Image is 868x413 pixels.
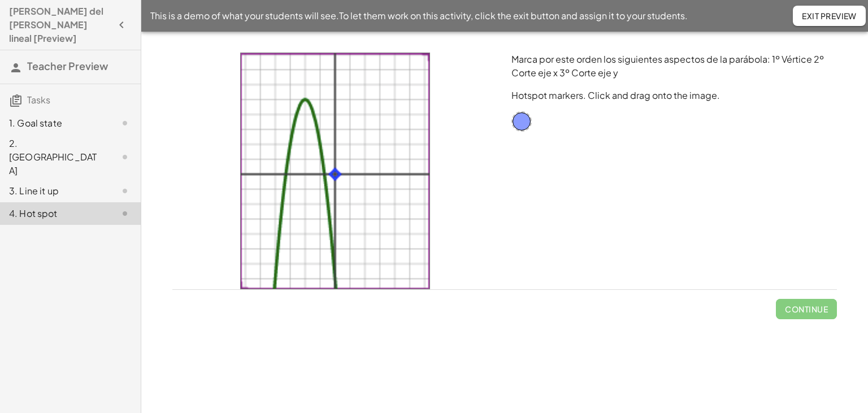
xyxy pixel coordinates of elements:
[240,53,430,289] img: 10beaf18897a0967c287e05006ab76f9614bec051e7d28866e5e66dac5655ce3.png
[802,11,857,21] span: Exit Preview
[27,94,50,106] span: Tasks
[9,5,111,45] h4: [PERSON_NAME] del [PERSON_NAME] lineal [Preview]
[118,184,132,198] i: Task not started.
[9,116,100,130] div: 1. Goal state
[9,207,100,220] div: 4. Hot spot
[793,6,866,26] button: Exit Preview
[150,9,688,23] span: This is a demo of what your students will see. To let them work on this activity, click the exit ...
[118,207,132,220] i: Task not started.
[27,59,108,72] span: Teacher Preview
[9,137,100,177] div: 2. [GEOGRAPHIC_DATA]
[118,150,132,164] i: Task not started.
[511,53,837,80] p: Marca por este orden los siguientes aspectos de la parábola: 1º Vértice 2º Corte eje x 3º Corte e...
[511,89,837,102] p: Hotspot markers. Click and drag onto the image.
[9,184,100,198] div: 3. Line it up
[118,116,132,130] i: Task not started.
